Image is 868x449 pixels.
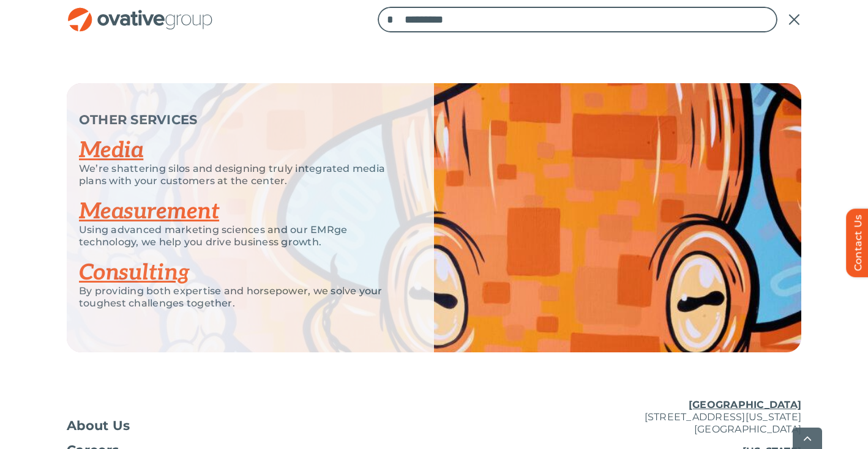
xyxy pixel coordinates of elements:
p: [STREET_ADDRESS][US_STATE] [GEOGRAPHIC_DATA] [556,399,801,436]
a: Media [79,137,143,164]
p: OTHER SERVICES [79,114,403,126]
input: Search... [378,7,778,32]
a: Close Search [787,12,801,27]
input: Search [378,7,403,32]
a: Consulting [79,259,190,286]
a: About Us [67,420,312,432]
p: Using advanced marketing sciences and our EMRge technology, we help you drive business growth. [79,224,403,248]
span: About Us [67,420,130,432]
a: Measurement [79,198,219,225]
p: By providing both expertise and horsepower, we solve your toughest challenges together. [79,285,403,310]
u: [GEOGRAPHIC_DATA] [689,399,801,410]
p: We’re shattering silos and designing truly integrated media plans with your customers at the center. [79,163,403,187]
a: OG_Full_horizontal_RGB [67,6,214,18]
